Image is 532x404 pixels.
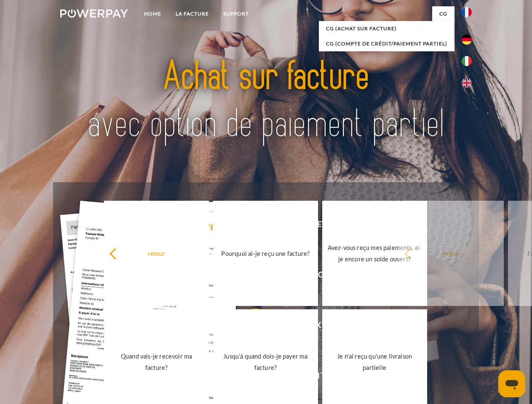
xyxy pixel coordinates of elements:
[218,247,313,259] div: Pourquoi ai-je reçu une facture?
[168,6,216,21] a: LA FACTURE
[462,7,472,17] img: fr
[319,21,454,36] a: CG (achat sur facture)
[322,201,427,306] a: Avez-vous reçu mes paiements, ai-je encore un solde ouvert?
[404,247,499,259] div: retour
[462,35,472,45] img: de
[498,370,525,397] iframe: Bouton de lancement de la fenêtre de messagerie
[462,78,472,88] img: en
[80,40,452,161] img: title-powerpay_fr.svg
[137,6,168,21] a: Home
[327,351,422,373] div: Je n'ai reçu qu'une livraison partielle
[218,351,313,373] div: Jusqu'à quand dois-je payer ma facture?
[60,9,128,18] img: logo-powerpay-white.svg
[216,6,256,21] a: Support
[327,242,422,265] div: Avez-vous reçu mes paiements, ai-je encore un solde ouvert?
[462,56,472,66] img: it
[432,6,454,21] a: CG
[109,351,204,373] div: Quand vais-je recevoir ma facture?
[109,247,204,259] div: retour
[319,36,454,51] a: CG (Compte de crédit/paiement partiel)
